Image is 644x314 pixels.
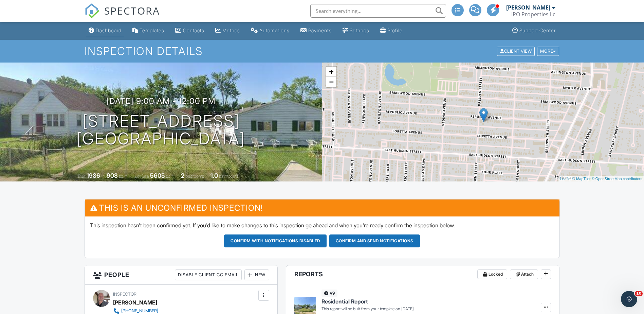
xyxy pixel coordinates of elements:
div: 1936 [87,172,100,179]
div: Metrics [222,28,240,33]
div: 1.0 [210,172,218,179]
img: The Best Home Inspection Software - Spectora [85,3,99,18]
button: Confirm with notifications disabled [224,234,327,247]
a: Company Profile [378,24,405,37]
span: 10 [635,291,643,296]
div: [PHONE_NUMBER] [121,308,158,314]
div: Client View [497,47,535,56]
div: Dashboard [96,28,122,33]
input: Search everything... [310,4,446,18]
a: Payments [298,24,334,37]
div: Disable Client CC Email [175,269,242,280]
div: Automations [259,28,290,33]
span: bathrooms [219,174,238,179]
h3: [DATE] 9:00 am - 12:00 pm [106,97,216,106]
a: Dashboard [86,24,124,37]
a: © OpenStreetMap contributors [592,177,642,181]
div: Settings [350,28,369,33]
div: [PERSON_NAME] [506,4,550,11]
a: Client View [496,48,536,53]
div: 5605 [150,172,165,179]
div: New [244,269,269,280]
a: Metrics [213,24,243,37]
div: Contacts [183,28,204,33]
span: Built [78,174,86,179]
div: 2 [181,172,184,179]
h1: Inspection Details [85,45,560,57]
a: Zoom out [326,77,336,87]
a: Support Center [510,24,558,37]
a: Zoom in [326,67,336,77]
span: sq. ft. [119,174,128,179]
div: IPO Properties llc [511,11,555,18]
div: 908 [107,172,118,179]
div: Support Center [519,28,556,33]
a: SPECTORA [85,9,160,23]
h1: [STREET_ADDRESS] [GEOGRAPHIC_DATA] [77,112,245,148]
button: Confirm and send notifications [329,234,420,247]
a: Automations (Advanced) [248,24,292,37]
span: SPECTORA [104,3,160,18]
a: © MapTiler [572,177,591,181]
div: Profile [387,28,403,33]
span: Inspector [113,292,136,297]
span: bedrooms [185,174,204,179]
div: Templates [140,28,164,33]
div: Payments [308,28,332,33]
div: More [537,47,559,56]
span: sq.ft. [166,174,174,179]
a: Settings [340,24,372,37]
p: This inspection hasn't been confirmed yet. If you'd like to make changes to this inspection go ah... [90,222,554,229]
h3: This is an Unconfirmed Inspection! [85,199,559,216]
span: Lot Size [135,174,149,179]
a: Templates [130,24,167,37]
div: | [558,176,644,182]
a: Contacts [172,24,207,37]
h3: People [85,265,277,285]
iframe: Intercom live chat [621,291,637,307]
div: [PERSON_NAME] [113,297,157,308]
a: Leaflet [560,177,571,181]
